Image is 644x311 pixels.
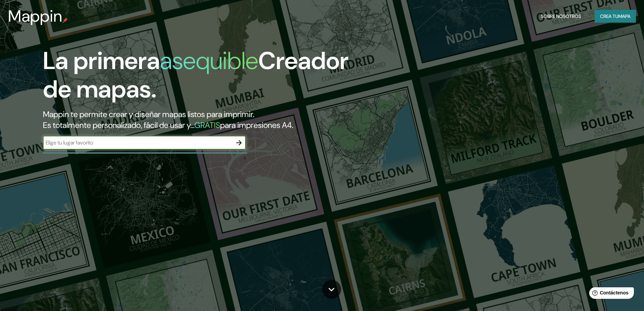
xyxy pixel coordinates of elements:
font: Mappin te permite crear y diseñar mapas listos para imprimir. [43,109,254,119]
font: Crea tu [600,13,618,19]
font: Sobre nosotros [541,13,581,19]
font: La primera [43,45,160,76]
font: Mappin [8,5,63,27]
img: pin de mapeo [63,18,68,23]
input: Elige tu lugar favorito [43,139,232,147]
font: Es totalmente personalizado, fácil de usar y... [43,120,194,130]
button: Sobre nosotros [538,10,584,23]
font: GRATIS [194,120,220,130]
button: Crea tumapa [595,10,636,23]
font: mapa [618,13,630,19]
font: asequible [160,45,258,76]
font: para impresiones A4. [220,120,293,130]
iframe: Lanzador de widgets de ayuda [584,285,637,304]
font: Creador de mapas. [43,45,349,105]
